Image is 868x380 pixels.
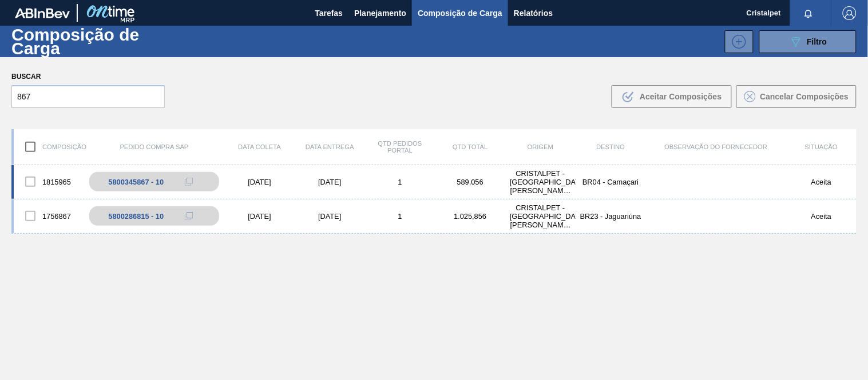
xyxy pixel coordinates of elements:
div: Aceita [786,178,857,186]
div: Nova Composição [719,30,754,53]
div: BR04 - Camaçari [576,178,646,186]
div: 1.025,856 [435,212,506,221]
div: 1756867 [14,204,84,228]
div: 1 [365,212,435,221]
div: Destino [576,143,646,150]
div: 5800345867 - 10 [108,178,164,186]
button: Filtro [759,30,857,53]
h1: Composição de Carga [11,28,192,54]
div: Qtd Pedidos Portal [365,140,435,154]
div: Pedido Compra SAP [84,143,225,150]
div: Copiar [177,209,200,223]
div: Data entrega [295,143,365,150]
div: Copiar [177,175,200,189]
button: Cancelar Composições [736,85,857,108]
div: Composição [14,135,84,159]
span: Cancelar Composições [760,92,849,101]
div: Aceita [786,212,857,221]
label: Buscar [11,69,165,85]
div: Data coleta [224,143,295,150]
div: Observação do Fornecedor [646,143,787,150]
span: Tarefas [315,6,343,20]
span: Composição de Carga [418,6,502,20]
span: Planejamento [354,6,406,20]
div: 1815965 [14,170,84,194]
div: Qtd Total [435,143,506,150]
div: 589,056 [435,178,506,186]
div: [DATE] [224,178,295,186]
div: 5800286815 - 10 [108,212,164,221]
div: [DATE] [295,178,365,186]
div: Situação [786,143,857,150]
div: Origem [505,143,576,150]
span: Filtro [807,37,827,46]
div: CRISTALPET - CABO DE SANTO AGOSTINHO (PE) [505,203,576,229]
div: CRISTALPET - CABO DE SANTO AGOSTINHO (PE) [505,169,576,195]
div: BR23 - Jaguariúna [576,212,646,221]
img: TNhmsLtSVTkK8tSr43FrP2fwEKptu5GPRR3wAAAABJRU5ErkJggg== [15,8,70,18]
span: Relatórios [514,6,553,20]
img: Logout [843,6,857,20]
div: [DATE] [295,212,365,221]
button: Aceitar Composições [612,85,732,108]
div: [DATE] [224,212,295,221]
div: 1 [365,178,435,186]
button: Notificações [790,5,827,21]
span: Aceitar Composições [640,92,722,101]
